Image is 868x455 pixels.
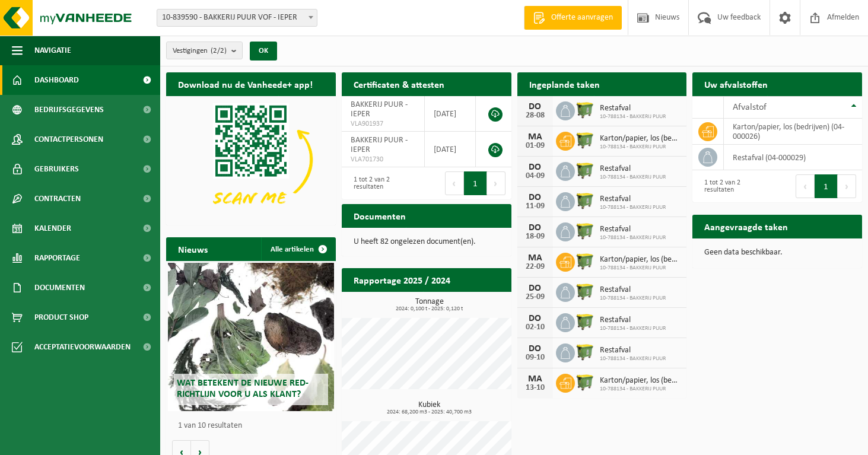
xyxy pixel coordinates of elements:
span: Karton/papier, los (bedrijven) [600,255,681,265]
button: Previous [796,174,815,198]
span: Restafval [600,104,666,113]
h2: Ingeplande taken [517,72,612,96]
h2: Download nu de Vanheede+ app! [166,72,325,96]
p: U heeft 82 ongelezen document(en). [354,238,500,246]
div: MA [523,374,547,384]
div: 25-09 [523,293,547,301]
img: Download de VHEPlus App [166,96,336,223]
img: WB-1100-HPE-GN-50 [575,311,595,332]
span: 10-839590 - BAKKERIJ PUUR VOF - IEPER [157,9,317,26]
h2: Uw afvalstoffen [692,72,780,96]
div: 01-09 [523,142,547,150]
a: Wat betekent de nieuwe RED-richtlijn voor u als klant? [168,263,334,411]
img: WB-1100-HPE-GN-50 [575,281,595,301]
span: Afvalstof [733,103,767,112]
button: Previous [445,171,464,195]
span: Wat betekent de nieuwe RED-richtlijn voor u als klant? [177,378,309,399]
img: WB-1100-HPE-GN-50 [575,160,595,180]
span: Product Shop [34,303,88,332]
button: 1 [464,171,487,195]
div: MA [523,253,547,263]
span: Acceptatievoorwaarden [34,332,131,362]
div: MA [523,132,547,142]
div: 11-09 [523,202,547,211]
div: 02-10 [523,323,547,332]
span: 10-788134 - BAKKERIJ PUUR [600,295,666,302]
p: 1 van 10 resultaten [178,422,330,430]
div: 18-09 [523,233,547,241]
span: Contracten [34,184,81,214]
div: 22-09 [523,263,547,271]
h2: Nieuws [166,237,220,260]
div: 09-10 [523,354,547,362]
div: 13-10 [523,384,547,392]
span: VLA901937 [351,119,415,129]
count: (2/2) [211,47,227,55]
td: restafval (04-000029) [724,145,862,170]
div: 1 tot 2 van 2 resultaten [698,173,771,199]
span: Restafval [600,195,666,204]
td: [DATE] [425,96,476,132]
div: 04-09 [523,172,547,180]
span: 10-788134 - BAKKERIJ PUUR [600,265,681,272]
p: Geen data beschikbaar. [704,249,850,257]
img: WB-1100-HPE-GN-50 [575,130,595,150]
img: WB-1100-HPE-GN-50 [575,251,595,271]
a: Offerte aanvragen [524,6,622,30]
span: BAKKERIJ PUUR - IEPER [351,100,408,119]
td: [DATE] [425,132,476,167]
span: Rapportage [34,243,80,273]
span: Dashboard [34,65,79,95]
img: WB-1100-HPE-GN-50 [575,100,595,120]
span: Bedrijfsgegevens [34,95,104,125]
div: 1 tot 2 van 2 resultaten [348,170,421,196]
span: Karton/papier, los (bedrijven) [600,376,681,386]
h2: Documenten [342,204,418,227]
div: DO [523,102,547,112]
span: Contactpersonen [34,125,103,154]
span: VLA701730 [351,155,415,164]
h2: Aangevraagde taken [692,215,800,238]
button: Next [838,174,856,198]
img: WB-1100-HPE-GN-50 [575,342,595,362]
span: 10-788134 - BAKKERIJ PUUR [600,325,666,332]
div: DO [523,193,547,202]
span: Kalender [34,214,71,243]
span: 10-788134 - BAKKERIJ PUUR [600,386,681,393]
span: Gebruikers [34,154,79,184]
h2: Certificaten & attesten [342,72,456,96]
img: WB-1100-HPE-GN-50 [575,372,595,392]
span: 10-788134 - BAKKERIJ PUUR [600,144,681,151]
a: Alle artikelen [261,237,335,261]
div: DO [523,223,547,233]
td: karton/papier, los (bedrijven) (04-000026) [724,119,862,145]
span: 2024: 68,200 m3 - 2025: 40,700 m3 [348,409,511,415]
span: Karton/papier, los (bedrijven) [600,134,681,144]
span: Restafval [600,285,666,295]
span: Restafval [600,316,666,325]
span: 10-788134 - BAKKERIJ PUUR [600,234,666,241]
button: Vestigingen(2/2) [166,42,243,59]
div: 28-08 [523,112,547,120]
img: WB-1100-HPE-GN-50 [575,190,595,211]
span: 10-788134 - BAKKERIJ PUUR [600,113,666,120]
span: 10-788134 - BAKKERIJ PUUR [600,174,666,181]
span: Navigatie [34,36,71,65]
a: Bekijk rapportage [423,291,510,315]
span: Documenten [34,273,85,303]
span: 10-788134 - BAKKERIJ PUUR [600,204,666,211]
button: 1 [815,174,838,198]
span: Restafval [600,346,666,355]
span: Restafval [600,164,666,174]
div: DO [523,163,547,172]
h2: Rapportage 2025 / 2024 [342,268,462,291]
button: OK [250,42,277,61]
span: 10-839590 - BAKKERIJ PUUR VOF - IEPER [157,9,317,27]
span: Restafval [600,225,666,234]
span: 2024: 0,100 t - 2025: 0,120 t [348,306,511,312]
button: Next [487,171,505,195]
h3: Kubiek [348,401,511,415]
span: BAKKERIJ PUUR - IEPER [351,136,408,154]
div: DO [523,344,547,354]
div: DO [523,284,547,293]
